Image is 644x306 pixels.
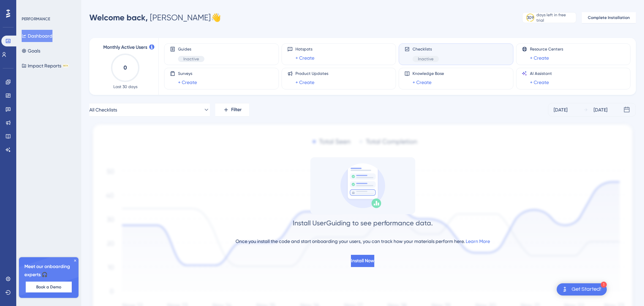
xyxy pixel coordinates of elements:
[231,106,242,114] span: Filter
[554,106,568,114] div: [DATE]
[582,12,636,23] button: Complete Installation
[530,54,549,62] a: + Create
[536,12,574,23] div: days left in free trial
[413,78,431,86] a: + Create
[594,106,607,114] div: [DATE]
[295,54,314,62] a: + Create
[561,285,569,293] img: launcher-image-alternative-text
[295,78,314,86] a: + Create
[22,30,52,42] button: Dashboard
[22,45,40,57] button: Goals
[22,60,69,72] button: Impact ReportsBETA
[236,237,490,245] div: Once you install the code and start onboarding your users, you can track how your materials perfo...
[89,103,210,117] button: All Checklists
[178,71,197,76] span: Surveys
[103,43,147,52] span: Monthly Active Users
[527,15,534,20] div: 309
[588,15,630,20] span: Complete Installation
[572,286,601,293] div: Get Started!
[295,71,328,76] span: Product Updates
[418,56,434,62] span: Inactive
[63,64,69,67] div: BETA
[89,106,117,114] span: All Checklists
[26,282,72,292] button: Book a Demo
[616,279,636,300] iframe: UserGuiding AI Assistant Launcher
[183,56,199,62] span: Inactive
[530,71,552,76] span: AI Assistant
[295,46,314,52] span: Hotspots
[413,71,444,76] span: Knowledge Base
[351,257,374,265] span: Install Now
[178,46,204,52] span: Guides
[413,46,439,52] span: Checklists
[89,12,221,23] div: [PERSON_NAME] 👋
[601,282,607,288] div: 1
[113,84,137,89] span: Last 30 days
[557,283,607,295] div: Open Get Started! checklist, remaining modules: 1
[24,263,73,279] span: Meet our onboarding experts 🎧
[530,46,563,52] span: Resource Centers
[36,284,61,290] span: Book a Demo
[530,78,549,86] a: + Create
[351,255,374,267] button: Install Now
[89,13,148,22] span: Welcome back,
[124,64,127,71] text: 0
[215,103,249,117] button: Filter
[178,78,197,86] a: + Create
[22,16,50,22] div: PERFORMANCE
[466,239,490,244] a: Learn More
[293,218,433,228] div: Install UserGuiding to see performance data.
